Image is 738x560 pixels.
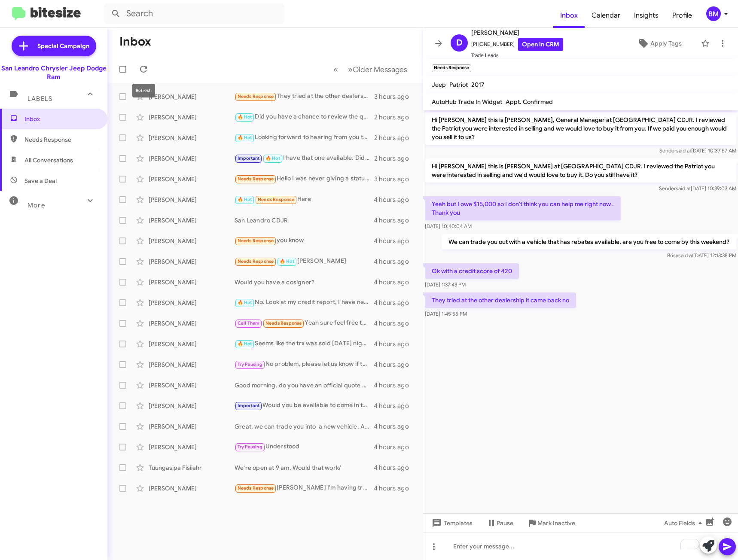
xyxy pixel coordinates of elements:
[235,401,374,411] div: Would you be available to come in this weekend to work a deal?
[432,81,446,88] span: Jeep
[585,3,627,28] a: Calendar
[238,362,262,367] span: Try Pausing
[374,422,416,431] div: 4 hours ago
[149,278,235,286] div: [PERSON_NAME]
[149,298,235,307] div: [PERSON_NAME]
[442,234,736,250] p: We can trade you out with a vehicle that has rebates available, are you free to come by this week...
[149,381,235,390] div: [PERSON_NAME]
[374,298,416,307] div: 4 hours ago
[329,61,412,78] nav: Page navigation example
[449,81,468,88] span: Patriot
[238,238,274,243] span: Needs Response
[149,92,235,101] div: [PERSON_NAME]
[235,359,374,369] div: No problem, please let us know if there is anything we cna do to help you out
[423,515,479,531] button: Templates
[425,292,576,308] p: They tried at the other dealership it came back no
[235,256,374,266] div: [PERSON_NAME]
[374,484,416,493] div: 4 hours ago
[374,195,416,204] div: 4 hours ago
[235,174,374,184] div: Hello I was never giving a status from my recent visit. So I have no clue of what's going on.
[627,3,665,28] a: Insights
[149,422,235,431] div: [PERSON_NAME]
[676,147,691,154] span: said at
[24,115,98,123] span: Inbox
[149,175,235,183] div: [PERSON_NAME]
[374,278,416,286] div: 4 hours ago
[235,216,374,225] div: San Leandro CDJR
[423,533,738,560] div: To enrich screen reader interactions, please activate Accessibility in Grammarly extension settings
[328,61,343,78] button: Previous
[235,463,374,472] div: We're open at 9 am. Would that work/
[235,278,374,286] div: Would you have a cosigner?
[374,381,416,390] div: 4 hours ago
[425,112,736,145] p: Hi [PERSON_NAME] this is [PERSON_NAME], General Manager at [GEOGRAPHIC_DATA] CDJR. I reviewed the...
[235,195,374,204] div: Here
[238,114,252,120] span: 🔥 Hot
[479,515,520,531] button: Pause
[238,259,274,264] span: Needs Response
[149,134,235,142] div: [PERSON_NAME]
[149,402,235,410] div: [PERSON_NAME]
[650,36,682,51] span: Apply Tags
[235,298,374,307] div: No. Look at my credit report, I have never missed a payment, thanks.
[374,92,416,101] div: 3 hours ago
[374,360,416,369] div: 4 hours ago
[425,158,736,183] p: Hi [PERSON_NAME] this is [PERSON_NAME] at [GEOGRAPHIC_DATA] CDJR. I reviewed the Patriot you were...
[425,263,519,279] p: Ok with a credit score of 420
[235,236,374,246] div: you know
[280,259,294,264] span: 🔥 Hot
[238,197,252,202] span: 🔥 Hot
[235,91,374,101] div: They tried at the other dealership it came back no
[149,319,235,328] div: [PERSON_NAME]
[667,252,736,259] span: Brisa [DATE] 12:13:38 PM
[238,176,274,182] span: Needs Response
[430,515,473,531] span: Templates
[518,38,563,51] a: Open in CRM
[235,483,374,493] div: [PERSON_NAME] I'm having trouble with phone.Disregard that message if you get one from me about e...
[238,155,260,161] span: Important
[238,341,252,347] span: 🔥 Hot
[149,463,235,472] div: Tuungasipa Fisiiahr
[149,340,235,348] div: [PERSON_NAME]
[471,38,563,51] span: [PHONE_NUMBER]
[238,300,252,305] span: 🔥 Hot
[265,155,280,161] span: 🔥 Hot
[456,36,463,50] span: D
[149,237,235,245] div: [PERSON_NAME]
[374,113,416,122] div: 2 hours ago
[425,223,472,229] span: [DATE] 10:40:04 AM
[471,27,563,38] span: [PERSON_NAME]
[238,485,274,491] span: Needs Response
[12,36,96,56] a: Special Campaign
[374,319,416,328] div: 4 hours ago
[657,515,712,531] button: Auto Fields
[432,98,502,106] span: AutoHub Trade In Widget
[235,133,374,143] div: Looking forward to hearing from you then
[24,156,73,164] span: All Conversations
[27,95,52,103] span: Labels
[374,175,416,183] div: 3 hours ago
[27,201,45,209] span: More
[149,360,235,369] div: [PERSON_NAME]
[235,153,374,163] div: I have that one available. Did you want to get a quote on it?
[676,185,691,192] span: said at
[520,515,582,531] button: Mark Inactive
[149,195,235,204] div: [PERSON_NAME]
[235,318,374,328] div: Yeah sure feel free to call me anytime between now and 2pm
[425,310,467,317] span: [DATE] 1:45:55 PM
[678,252,693,259] span: said at
[37,42,89,50] span: Special Campaign
[235,381,374,390] div: Good morning, do you have an official quote with a VIN attached that we can review?
[706,6,721,21] div: BM
[537,515,575,531] span: Mark Inactive
[119,35,151,49] h1: Inbox
[659,185,736,192] span: Sender [DATE] 10:39:03 AM
[149,484,235,493] div: [PERSON_NAME]
[258,197,294,202] span: Needs Response
[348,64,353,75] span: »
[432,64,471,72] small: Needs Response
[374,463,416,472] div: 4 hours ago
[553,3,585,28] a: Inbox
